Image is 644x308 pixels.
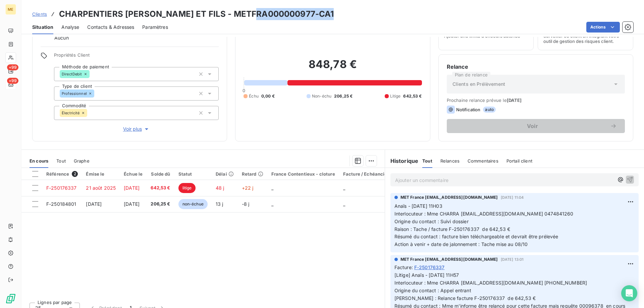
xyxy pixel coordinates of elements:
span: 0,00 € [261,93,275,99]
div: Délai [216,171,234,177]
span: auto [483,107,496,113]
span: 206,25 € [334,93,353,99]
div: Open Intercom Messenger [621,285,637,301]
span: Litige [390,93,401,99]
button: Voir plus [54,125,219,133]
span: Origine du contact : Suivi dossier [394,219,469,224]
button: Actions [586,22,620,33]
span: Commentaires [468,158,498,164]
span: 206,25 € [151,201,170,207]
span: DirectDebit [62,72,82,76]
span: Prochaine relance prévue le [447,98,625,103]
span: Clients en Prélèvement [452,81,505,87]
span: F-250184801 [46,201,76,207]
span: +99 [7,64,18,70]
span: Surveiller ce client en intégrant votre outil de gestion des risques client. [543,33,628,44]
span: [DATE] 11:04 [501,195,524,199]
span: _ [271,185,273,191]
span: Résumé du contact : facture bien téléchargeable et devrait être prélevée [394,234,558,239]
h6: Relance [447,63,625,71]
div: Solde dû [151,171,170,177]
span: 642,53 € [151,185,170,191]
span: Portail client [506,158,532,164]
input: Ajouter une valeur [87,110,93,116]
span: 13 j [216,201,223,207]
span: En cours [30,158,48,164]
div: Échue le [124,171,143,177]
h2: 848,78 € [244,58,422,78]
span: 2 [72,171,78,177]
div: Retard [242,171,263,177]
span: Action à venir + date de jalonnement : Tache mise au 08/10 [394,241,528,247]
span: Voir [455,123,610,129]
span: [DATE] [507,98,522,103]
span: 0 [243,88,245,93]
span: _ [343,185,345,191]
span: litige [178,183,196,193]
span: Professionnel [62,91,87,96]
h3: CHARPENTIERS [PERSON_NAME] ET FILS - METFRA000000977-CA1 [59,8,334,20]
span: Clients [32,11,47,17]
span: MET France [EMAIL_ADDRESS][DOMAIN_NAME] [400,256,498,262]
span: -8 j [242,201,250,207]
span: Propriétés Client [54,52,219,62]
div: Émise le [86,171,116,177]
span: Raison : Tache / facture F-250176337 de 642,53 € [394,226,510,232]
span: Voir plus [123,126,150,132]
span: Relances [440,158,460,164]
span: Tout [56,158,66,164]
div: Facture / Echéancier [343,171,389,177]
span: 642,53 € [403,93,422,99]
span: non-échue [178,199,208,209]
span: [DATE] [124,201,140,207]
a: Clients [32,11,47,17]
span: [DATE] [86,201,102,207]
span: Non-échu [312,93,331,99]
span: [DATE] [124,185,140,191]
div: Référence [46,171,78,177]
span: Situation [32,24,53,30]
input: Ajouter une valeur [94,90,100,97]
span: 48 j [216,185,224,191]
span: Notification [456,107,481,112]
div: Statut [178,171,208,177]
span: Anaïs - [DATE] 11H03 [394,203,442,209]
span: Contacts & Adresses [87,24,134,30]
span: Échu [249,93,259,99]
span: 21 août 2025 [86,185,116,191]
span: Facture : [394,264,413,271]
span: Tout [422,158,432,164]
span: Paramètres [142,24,168,30]
span: +99 [7,78,18,84]
h6: Historique [385,157,419,165]
span: F-250176337 [46,185,77,191]
span: MET France [EMAIL_ADDRESS][DOMAIN_NAME] [400,194,498,200]
span: Interlocuteur : Mme CHARRA [EMAIL_ADDRESS][DOMAIN_NAME] 0474841260 [394,211,574,217]
img: Logo LeanPay [5,293,16,304]
div: France Contentieux - cloture [271,171,335,177]
span: [DATE] 13:01 [501,257,524,261]
span: _ [271,201,273,207]
button: Voir [447,119,625,133]
span: Graphe [74,158,90,164]
span: F-250176337 [414,264,445,271]
span: Aucun [54,35,69,41]
input: Ajouter une valeur [90,71,95,77]
span: Analyse [61,24,79,30]
span: Électricité [62,111,80,115]
span: _ [343,201,345,207]
span: +22 j [242,185,254,191]
div: ME [5,4,16,15]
